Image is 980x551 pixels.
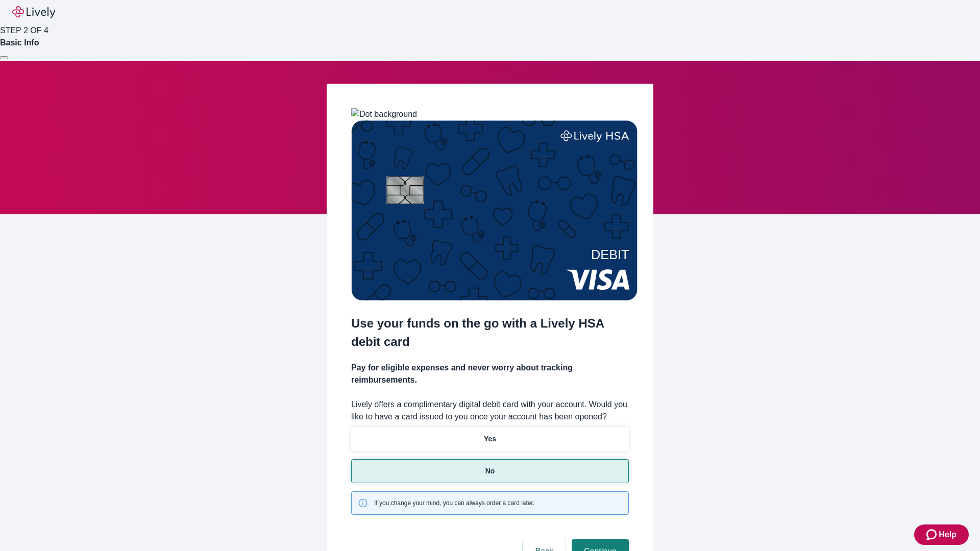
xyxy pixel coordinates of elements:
p: No [485,466,495,477]
p: Yes [484,434,496,444]
h2: Use your funds on the go with a Lively HSA debit card [351,314,629,351]
img: Dot background [351,108,417,120]
h4: Pay for eligible expenses and never worry about tracking reimbursements. [351,362,629,386]
button: Yes [351,427,629,451]
svg: Zendesk support icon [926,529,939,541]
img: Debit card [351,120,638,300]
img: Lively [12,6,55,18]
span: Help [939,529,957,541]
span: If you change your mind, you can always order a card later. [374,498,534,508]
button: Zendesk support iconHelp [914,524,969,545]
button: No [351,459,629,483]
label: Lively offers a complimentary digital debit card with your account. Would you like to have a card... [351,398,629,423]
